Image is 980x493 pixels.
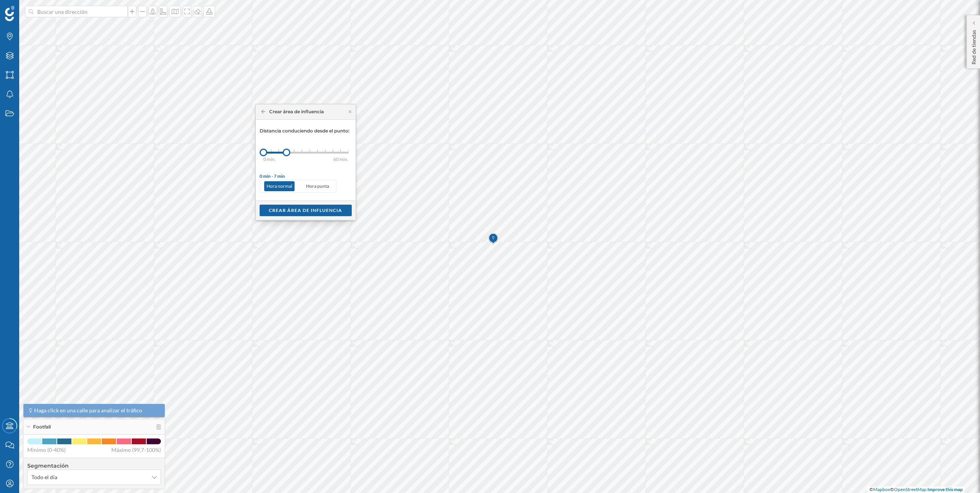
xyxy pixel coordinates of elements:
span: Soporte [15,5,43,12]
span: Mínimo (0-40%) [27,446,66,454]
span: Todo el día [31,473,57,481]
a: Improve this map [927,486,963,492]
div: © © [867,486,965,493]
img: Marker [488,231,498,246]
p: Distancia conduciendo desde el punto: [260,127,352,134]
p: Red de tiendas [970,27,978,65]
div: Crear área de influencia [262,108,324,115]
div: 60 min. [333,156,364,163]
div: 0 min - 7 min [260,173,352,180]
a: OpenStreetMap [894,486,927,492]
img: Geoblink Logo [5,6,15,21]
p: Hora punta [304,181,331,191]
span: Máximo (99,7-100%) [111,446,161,454]
div: 0 min. [263,156,283,163]
span: Footfall [33,424,51,430]
span: Haga click en una calle para analizar el tráfico [34,407,142,414]
a: Mapbox [873,486,890,492]
h4: Segmentación [27,462,161,470]
p: Hora normal [264,181,295,191]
